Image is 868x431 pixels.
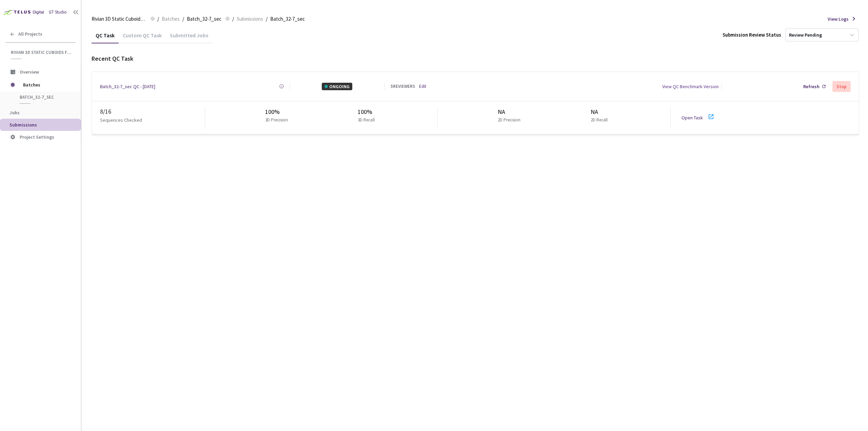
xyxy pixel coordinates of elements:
[18,31,42,37] span: All Projects
[828,15,849,23] span: View Logs
[270,15,305,23] span: Batch_32-7_sec
[100,107,205,116] div: 8 / 16
[92,32,119,43] div: QC Task
[92,15,146,23] span: Rivian 3D Static Cuboids fixed[2024-25]
[166,32,212,43] div: Submitted Jobs
[157,15,159,23] li: /
[682,115,703,121] a: Open Task
[92,54,859,63] div: Recent QC Task
[100,116,142,124] p: Sequences Checked
[232,15,234,23] li: /
[498,117,520,123] p: 2D Precision
[266,15,268,23] li: /
[265,107,291,117] div: 100%
[419,83,426,90] a: Edit
[662,83,719,90] div: View QC Benchmark Version
[9,122,37,128] span: Submissions
[9,110,20,116] span: Jobs
[49,9,67,16] div: GT Studio
[265,117,288,123] p: 3D Precision
[836,84,847,89] div: Stop
[20,69,39,75] span: Overview
[23,78,70,92] span: Batches
[391,83,415,90] div: 5 REVIEWERS
[723,31,781,39] div: Submission Review Status
[591,117,608,123] p: 2D Recall
[803,83,820,90] div: Refresh
[119,32,166,43] div: Custom QC Task
[235,15,264,22] a: Submissions
[789,32,822,38] div: Review Pending
[358,117,375,123] p: 3D Recall
[162,15,180,23] span: Batches
[182,15,184,23] li: /
[498,107,523,117] div: NA
[20,134,54,140] span: Project Settings
[187,15,221,23] span: Batch_32-7_sec
[322,83,352,90] div: ONGOING
[358,107,377,117] div: 100%
[100,83,155,90] a: Batch_32-7_sec QC - [DATE]
[591,107,610,117] div: NA
[237,15,263,23] span: Submissions
[160,15,181,22] a: Batches
[20,94,70,100] span: Batch_32-7_sec
[11,50,72,55] span: Rivian 3D Static Cuboids fixed[2024-25]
